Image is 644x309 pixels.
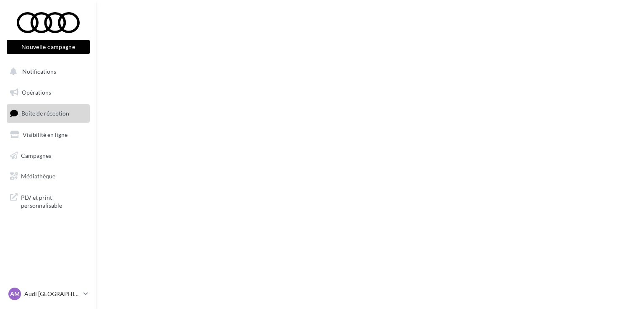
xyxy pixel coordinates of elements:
[10,290,20,298] span: AM
[5,84,91,101] a: Opérations
[5,147,91,165] a: Campagnes
[21,173,55,180] span: Médiathèque
[23,131,68,138] span: Visibilité en ligne
[5,167,91,185] a: Médiathèque
[5,63,88,80] button: Notifications
[22,89,51,96] span: Opérations
[5,188,91,213] a: PLV et print personnalisable
[21,110,69,117] span: Boîte de réception
[21,192,86,210] span: PLV et print personnalisable
[21,152,51,159] span: Campagnes
[5,126,91,144] a: Visibilité en ligne
[24,290,80,298] p: Audi [GEOGRAPHIC_DATA]
[7,286,90,302] a: AM Audi [GEOGRAPHIC_DATA]
[7,40,90,54] button: Nouvelle campagne
[22,68,56,75] span: Notifications
[5,104,91,122] a: Boîte de réception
